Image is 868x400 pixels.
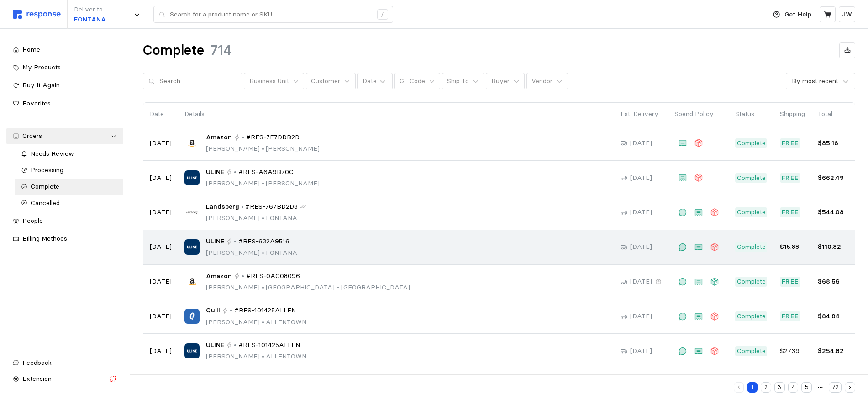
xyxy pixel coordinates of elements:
[782,311,799,321] p: Free
[6,231,123,247] a: Billing Methods
[780,109,805,119] p: Shipping
[184,205,200,220] img: Landsberg
[630,173,652,183] p: [DATE]
[737,242,766,252] p: Complete
[818,242,848,252] p: $110.82
[260,318,266,326] span: •
[818,277,848,287] p: $68.56
[244,73,304,90] button: Business Unit
[246,132,300,142] span: #RES-7F7DDB2D
[774,382,785,393] button: 3
[6,371,123,387] button: Extension
[22,234,67,242] span: Billing Methods
[31,182,59,190] span: Complete
[531,76,552,86] p: Vendor
[22,216,43,225] span: People
[31,149,74,158] span: Needs Review
[230,305,232,316] p: •
[6,355,123,371] button: Feedback
[442,73,484,90] button: Ship To
[782,207,799,217] p: Free
[782,277,799,287] p: Free
[206,305,220,316] span: Quill
[206,271,232,281] span: Amazon
[74,15,106,25] p: FONTANA
[842,10,852,20] p: JW
[818,311,848,321] p: $84.84
[747,382,758,393] button: 1
[206,340,224,350] span: ULINE
[737,277,766,287] p: Complete
[6,77,123,94] a: Buy It Again
[206,179,320,189] p: [PERSON_NAME] [PERSON_NAME]
[206,283,410,293] p: [PERSON_NAME] [GEOGRAPHIC_DATA] - [GEOGRAPHIC_DATA]
[260,214,266,222] span: •
[238,340,300,350] span: #RES-101425ALLEN
[242,132,244,142] p: •
[737,311,766,321] p: Complete
[206,237,224,247] span: ULINE
[394,73,440,90] button: GL Code
[184,343,200,358] img: ULINE
[6,95,123,112] a: Favorites
[238,237,289,247] span: #RES-632A9516
[150,346,172,356] p: [DATE]
[737,207,766,217] p: Complete
[22,358,52,367] span: Feedback
[788,382,799,393] button: 4
[206,144,320,154] p: [PERSON_NAME] [PERSON_NAME]
[31,166,63,174] span: Processing
[737,138,766,148] p: Complete
[184,170,200,185] img: ULINE
[486,73,525,90] button: Buyer
[15,179,124,195] a: Complete
[184,274,200,289] img: Amazon
[150,109,172,119] p: Date
[630,207,652,217] p: [DATE]
[22,374,52,383] span: Extension
[447,76,469,86] p: Ship To
[159,73,237,89] input: Search
[780,242,805,252] p: $15.88
[242,271,244,281] p: •
[150,311,172,321] p: [DATE]
[184,309,200,324] img: Quill
[6,128,123,144] a: Orders
[260,283,266,291] span: •
[311,76,340,86] p: Customer
[13,10,61,19] img: svg%3e
[780,346,805,356] p: $27.39
[630,346,652,356] p: [DATE]
[768,6,817,23] button: Get Help
[150,138,172,148] p: [DATE]
[630,311,652,321] p: [DATE]
[22,45,40,53] span: Home
[234,305,296,316] span: #RES-101425ALLEN
[15,162,124,179] a: Processing
[238,167,294,177] span: #RES-A6A9B70C
[234,167,237,177] p: •
[621,109,662,119] p: Est. Delivery
[784,10,811,20] p: Get Help
[234,237,237,247] p: •
[170,6,372,23] input: Search for a product name or SKU
[22,63,61,71] span: My Products
[839,6,855,22] button: JW
[674,109,722,119] p: Spend Policy
[630,138,652,148] p: [DATE]
[400,76,425,86] p: GL Code
[150,173,172,183] p: [DATE]
[782,138,799,148] p: Free
[801,382,812,393] button: 5
[491,76,510,86] p: Buyer
[210,42,231,59] h1: 714
[818,138,848,148] p: $85.16
[526,73,568,90] button: Vendor
[260,352,266,360] span: •
[735,109,767,119] p: Status
[22,99,51,107] span: Favorites
[6,59,123,76] a: My Products
[761,382,771,393] button: 2
[245,202,298,212] span: #RES-767BD2D8
[15,146,124,162] a: Needs Review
